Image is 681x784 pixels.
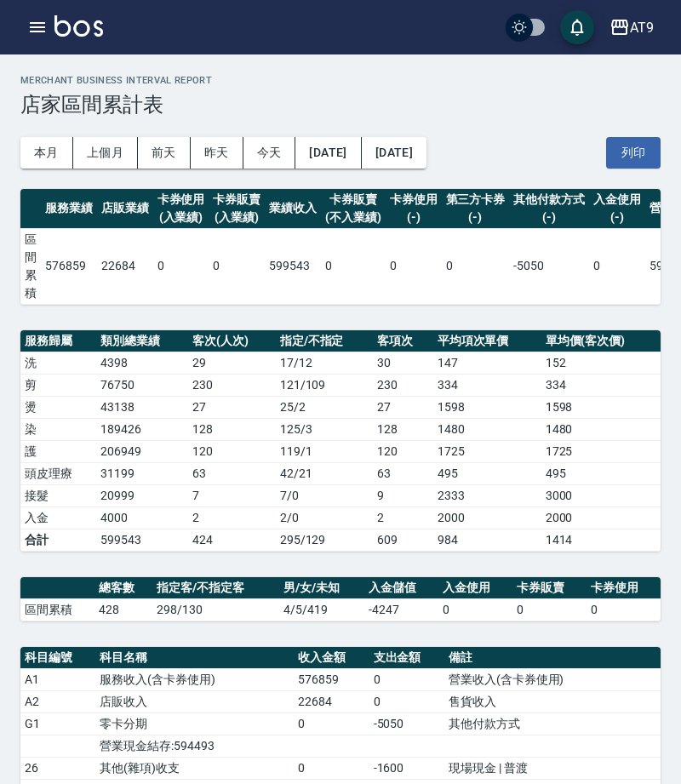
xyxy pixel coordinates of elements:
div: AT9 [630,17,654,38]
td: 295/129 [276,529,374,551]
td: 29 [188,352,276,374]
div: (不入業績) [325,209,381,226]
td: 147 [433,352,541,374]
button: 昨天 [191,137,243,169]
td: G1 [20,712,95,735]
th: 科目編號 [20,647,95,669]
th: 指定/不指定 [276,330,374,352]
td: 128 [373,418,432,440]
td: 1725 [541,440,661,462]
th: 備註 [444,647,661,669]
td: 119 / 1 [276,440,374,462]
button: 前天 [138,137,191,169]
th: 業績收入 [265,189,321,229]
td: 洗 [20,352,96,374]
td: 0 [587,598,661,621]
th: 入金使用 [438,577,512,599]
td: 7 [188,484,276,506]
div: (-) [593,209,641,226]
td: 0 [386,228,442,304]
td: 334 [433,374,541,396]
td: 22684 [97,228,153,304]
td: 25 / 2 [276,396,374,418]
td: 1598 [433,396,541,418]
button: 列印 [606,137,661,169]
th: 客次(人次) [188,330,276,352]
th: 指定客/不指定客 [152,577,279,599]
td: 1414 [541,529,661,551]
td: 接髮 [20,484,96,506]
th: 男/女/未知 [279,577,364,599]
div: 其他付款方式 [513,191,585,209]
button: 上個月 [73,137,138,169]
td: 營業收入(含卡券使用) [444,668,661,690]
td: 9 [373,484,432,506]
td: 2 [373,506,432,529]
td: 63 [188,462,276,484]
button: 今天 [243,137,296,169]
div: (-) [390,209,438,226]
td: 495 [433,462,541,484]
th: 平均項次單價 [433,330,541,352]
button: [DATE] [295,137,361,169]
td: 現場現金 | 普渡 [444,757,661,779]
td: 0 [369,668,444,690]
td: 售貨收入 [444,690,661,712]
td: 區間累積 [20,228,41,304]
td: 599543 [265,228,321,304]
td: 合計 [20,529,96,551]
td: 染 [20,418,96,440]
td: 2 [188,506,276,529]
td: 152 [541,352,661,374]
td: 剪 [20,374,96,396]
td: 護 [20,440,96,462]
td: 4/5/419 [279,598,364,621]
td: 334 [541,374,661,396]
td: 120 [373,440,432,462]
td: 26 [20,757,95,779]
td: 1480 [433,418,541,440]
td: 1480 [541,418,661,440]
th: 店販業績 [97,189,153,229]
td: 576859 [41,228,97,304]
div: (入業績) [213,209,260,226]
td: 31199 [96,462,188,484]
h3: 店家區間累計表 [20,93,661,117]
td: 0 [442,228,510,304]
td: 2000 [433,506,541,529]
td: 2 / 0 [276,506,374,529]
td: 零卡分期 [95,712,294,735]
div: (-) [446,209,506,226]
td: 576859 [294,668,369,690]
table: a dense table [20,577,661,621]
h2: Merchant Business Interval Report [20,75,661,86]
td: 298/130 [152,598,279,621]
td: 1598 [541,396,661,418]
img: Logo [54,15,103,37]
td: 27 [188,396,276,418]
div: 入金使用 [593,191,641,209]
th: 科目名稱 [95,647,294,669]
td: 7 / 0 [276,484,374,506]
td: 76750 [96,374,188,396]
td: 189426 [96,418,188,440]
td: 其他付款方式 [444,712,661,735]
td: 599543 [96,529,188,551]
div: 卡券使用 [390,191,438,209]
th: 服務業績 [41,189,97,229]
td: A2 [20,690,95,712]
td: 230 [373,374,432,396]
td: 燙 [20,396,96,418]
th: 服務歸屬 [20,330,96,352]
td: 0 [209,228,265,304]
th: 入金儲值 [364,577,438,599]
td: 0 [294,757,369,779]
td: 0 [321,228,386,304]
div: 卡券販賣 [213,191,260,209]
td: 609 [373,529,432,551]
div: 第三方卡券 [446,191,506,209]
td: -4247 [364,598,438,621]
td: 42 / 21 [276,462,374,484]
td: 0 [512,598,587,621]
td: 頭皮理療 [20,462,96,484]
